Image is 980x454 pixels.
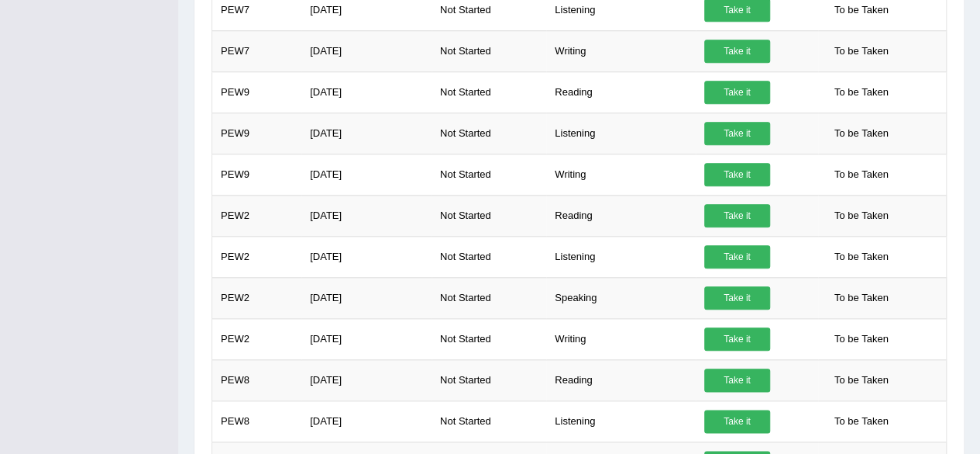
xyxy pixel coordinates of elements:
td: Writing [546,154,696,195]
span: To be Taken [827,204,896,227]
td: Not Started [432,318,546,359]
td: [DATE] [301,113,432,154]
span: To be Taken [827,410,896,433]
td: [DATE] [301,236,432,277]
span: To be Taken [827,286,896,310]
a: Take it [704,81,770,104]
td: PEW2 [212,277,302,318]
a: Take it [704,122,770,145]
td: Reading [546,195,696,236]
span: To be Taken [827,328,896,351]
td: Not Started [432,400,546,442]
td: Reading [546,359,696,400]
td: [DATE] [301,30,432,71]
span: To be Taken [827,40,896,63]
span: To be Taken [827,369,896,392]
td: Not Started [432,30,546,71]
td: Not Started [432,236,546,277]
td: [DATE] [301,318,432,359]
td: [DATE] [301,71,432,113]
a: Take it [704,286,770,310]
td: Speaking [546,277,696,318]
td: PEW9 [212,71,302,113]
td: PEW2 [212,318,302,359]
td: Not Started [432,195,546,236]
td: PEW7 [212,30,302,71]
a: Take it [704,40,770,63]
a: Take it [704,369,770,392]
td: [DATE] [301,277,432,318]
td: [DATE] [301,154,432,195]
a: Take it [704,163,770,186]
td: Not Started [432,71,546,113]
a: Take it [704,410,770,433]
td: Writing [546,318,696,359]
td: [DATE] [301,400,432,442]
td: PEW2 [212,195,302,236]
td: Listening [546,236,696,277]
td: Not Started [432,154,546,195]
td: Listening [546,113,696,154]
span: To be Taken [827,245,896,269]
td: PEW2 [212,236,302,277]
td: Reading [546,71,696,113]
a: Take it [704,245,770,269]
td: Not Started [432,359,546,400]
td: [DATE] [301,195,432,236]
span: To be Taken [827,163,896,186]
td: [DATE] [301,359,432,400]
td: Not Started [432,113,546,154]
span: To be Taken [827,81,896,104]
td: PEW9 [212,113,302,154]
span: To be Taken [827,122,896,145]
td: PEW8 [212,400,302,442]
td: Not Started [432,277,546,318]
td: PEW8 [212,359,302,400]
td: PEW9 [212,154,302,195]
td: Writing [546,30,696,71]
a: Take it [704,328,770,351]
a: Take it [704,204,770,227]
td: Listening [546,400,696,442]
